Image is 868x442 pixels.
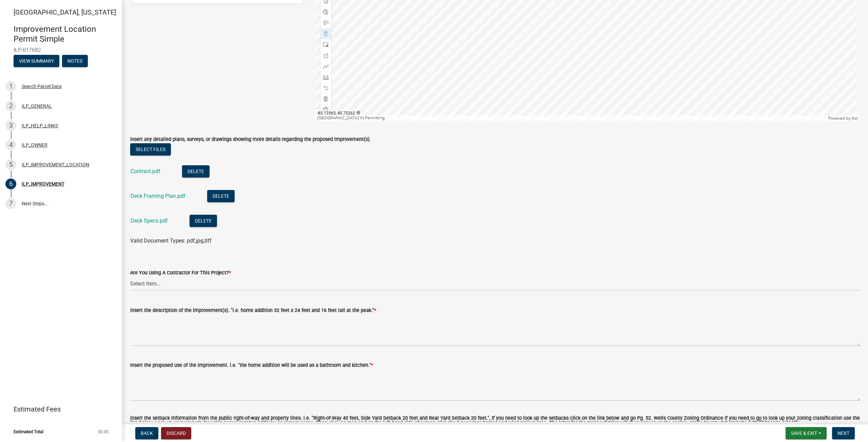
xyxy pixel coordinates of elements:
span: Back [141,430,153,436]
button: Discard [161,427,191,439]
button: View Summary [14,55,59,67]
div: ILP_GENERAL [22,104,52,108]
div: 6 [5,178,16,189]
button: Next [832,427,855,439]
div: 7 [5,198,16,209]
button: Delete [190,215,217,227]
div: [GEOGRAPHIC_DATA] IN Permitting [315,115,827,121]
span: [GEOGRAPHIC_DATA], [US_STATE] [14,8,116,16]
wm-modal-confirm: Notes [62,59,88,64]
wm-modal-confirm: Delete Document [182,169,210,175]
a: Contract.pdf [131,168,160,174]
div: 2 [5,101,16,111]
button: Back [135,427,158,439]
div: 1 [5,81,16,92]
div: ILP_IMPROVEMENT [22,182,64,186]
div: Search Parcel Data [22,84,62,89]
div: 4 [5,140,16,150]
label: Are You Using A Contractor For This Project? [130,271,231,275]
label: Insert any detailed plans, surveys, or drawings showing more details regarding the proposed impro... [130,137,371,142]
div: 5 [5,159,16,170]
a: Estimated Fees [5,402,111,416]
span: ILP-017682 [14,47,108,53]
label: insert the setback information from the public right-of-way and property lines. i.e. "Right-of-Wa... [130,416,860,426]
span: Save & Exit [791,430,817,436]
div: ILP_OWNER [22,143,47,147]
div: ILP_IMPROVEMENT_LOCATION [22,162,89,167]
span: Valid Document Types: pdf,jpg,tiff [130,237,212,244]
button: Save & Exit [786,427,827,439]
button: Delete [207,190,235,202]
wm-modal-confirm: Delete Document [207,193,235,200]
span: Estimated Total [14,429,43,434]
div: ILP_HELP_LINKS [22,123,58,128]
button: Notes [62,55,88,67]
button: Delete [182,165,210,177]
a: Deck Framing Plan.pdf [131,193,185,199]
div: 3 [5,120,16,131]
button: Select files [130,143,171,155]
label: Insert the proposed use of the improvement. i.e. "the home addition will be used as a bathroom an... [130,363,373,368]
a: Deck Specs.pdf [131,217,168,224]
wm-modal-confirm: Delete Document [190,218,217,225]
span: $0.00 [98,429,108,434]
span: Next [837,430,849,436]
wm-modal-confirm: Summary [14,59,59,64]
div: Powered by [827,115,860,121]
a: Esri [852,116,858,121]
h4: Improvement Location Permit Simple [14,24,117,44]
label: Insert the description of the improvement(s). "i.e. home addition 32 feet x 24 feet and 16 feet t... [130,308,376,313]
